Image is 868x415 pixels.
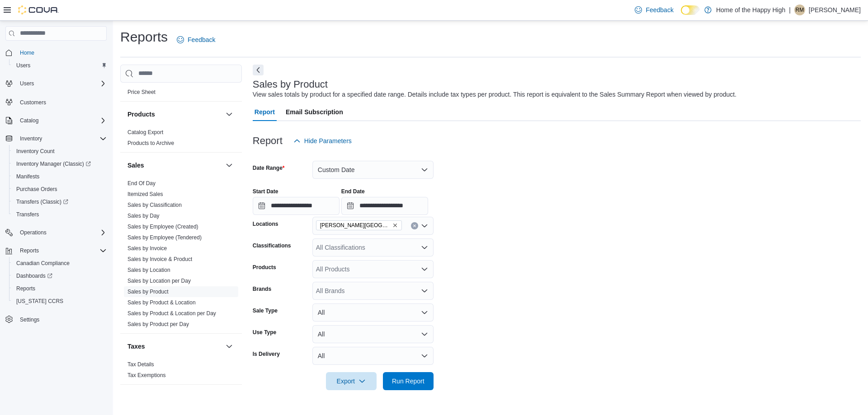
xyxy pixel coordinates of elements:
[13,258,107,269] span: Canadian Compliance
[13,296,67,307] a: [US_STATE] CCRS
[16,298,63,305] span: [US_STATE] CCRS
[253,350,280,358] label: Is Delivery
[127,288,169,295] span: Sales by Product
[646,5,673,14] span: Feedback
[2,77,110,90] button: Users
[16,211,39,218] span: Transfers
[253,90,736,99] div: View sales totals by product for a specified date range. Details include tax types per product. T...
[127,342,222,351] button: Taxes
[127,321,189,327] a: Sales by Product per Day
[13,296,107,307] span: Washington CCRS
[127,161,222,170] button: Sales
[9,196,110,208] a: Transfers (Classic)
[16,227,50,238] button: Operations
[127,223,198,230] span: Sales by Employee (Created)
[127,256,192,262] a: Sales by Invoice & Product
[127,213,160,219] a: Sales by Day
[13,283,107,294] span: Reports
[421,266,428,273] button: Open list of options
[253,164,285,172] label: Date Range
[127,361,154,368] a: Tax Details
[16,272,52,280] span: Dashboards
[127,180,156,187] span: End Of Day
[20,247,39,254] span: Reports
[383,372,434,390] button: Run Report
[2,244,110,257] button: Reports
[290,132,355,150] button: Hide Parameters
[16,47,38,58] a: Home
[20,99,46,106] span: Customers
[304,136,352,145] span: Hide Parameters
[9,257,110,270] button: Canadian Compliance
[16,198,68,205] span: Transfers (Classic)
[2,132,110,145] button: Inventory
[127,201,182,209] span: Sales by Classification
[16,133,46,144] button: Inventory
[127,129,163,135] a: Catalog Export
[253,242,291,249] label: Classifications
[127,245,167,252] a: Sales by Invoice
[127,89,156,95] a: Price Sheet
[127,361,154,368] span: Tax Details
[392,223,398,228] button: Remove Estevan - Estevan Plaza - Fire & Flower from selection in this group
[127,266,170,274] span: Sales by Location
[127,278,191,284] a: Sales by Location per Day
[127,129,163,136] span: Catalog Export
[681,15,681,15] span: Dark Mode
[13,159,94,169] a: Inventory Manager (Classic)
[253,188,278,195] label: Start Date
[312,161,434,179] button: Custom Date
[16,285,35,292] span: Reports
[127,202,182,208] a: Sales by Classification
[127,224,198,230] a: Sales by Employee (Created)
[20,135,42,142] span: Inventory
[312,325,434,343] button: All
[127,277,191,284] span: Sales by Location per Day
[9,270,110,282] a: Dashboards
[312,303,434,322] button: All
[13,60,107,71] span: Users
[127,180,156,187] a: End Of Day
[188,35,215,44] span: Feedback
[631,1,677,19] a: Feedback
[9,208,110,221] button: Transfers
[681,5,700,15] input: Dark Mode
[13,184,61,195] a: Purchase Orders
[127,191,163,198] span: Itemized Sales
[16,97,50,108] a: Customers
[16,245,42,256] button: Reports
[9,295,110,308] button: [US_STATE] CCRS
[13,146,107,157] span: Inventory Count
[716,5,785,15] p: Home of the Happy High
[9,59,110,72] button: Users
[13,209,107,220] span: Transfers
[421,222,428,229] button: Open list of options
[120,87,242,101] div: Pricing
[341,188,365,195] label: End Date
[16,314,107,325] span: Settings
[253,197,340,215] input: Press the down key to open a popover containing a calendar.
[253,135,283,146] h3: Report
[16,96,107,107] span: Customers
[312,347,434,365] button: All
[16,115,107,126] span: Catalog
[253,307,278,314] label: Sale Type
[421,244,428,251] button: Open list of options
[253,329,276,336] label: Use Type
[13,196,107,207] span: Transfers (Classic)
[9,170,110,183] button: Manifests
[127,140,174,146] a: Products to Archive
[20,229,47,236] span: Operations
[127,372,166,378] a: Tax Exemptions
[16,173,39,180] span: Manifests
[5,42,107,350] nav: Complex example
[13,209,42,220] a: Transfers
[809,5,861,15] p: [PERSON_NAME]
[127,372,166,379] span: Tax Exemptions
[411,222,418,229] button: Clear input
[16,115,42,126] button: Catalog
[255,103,275,121] span: Report
[127,342,145,351] h3: Taxes
[253,285,271,293] label: Brands
[326,372,377,390] button: Export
